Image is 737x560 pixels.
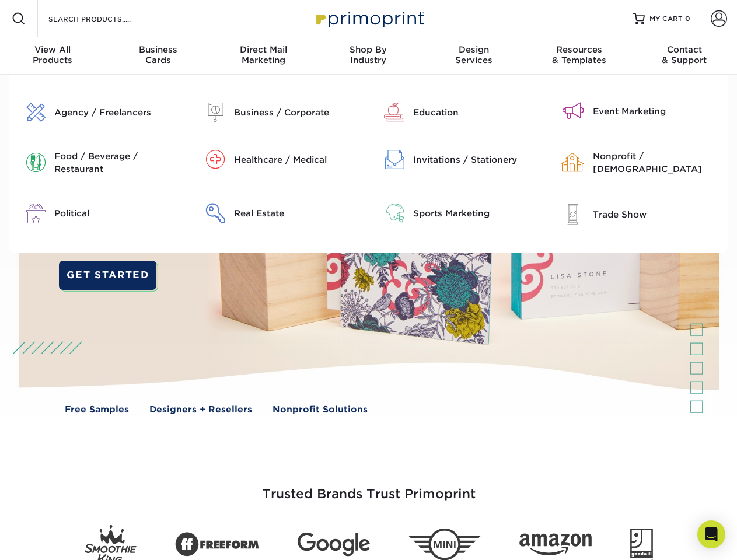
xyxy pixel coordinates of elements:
div: Industry [316,44,421,65]
span: Business [105,44,210,55]
h3: Trusted Brands Trust Primoprint [27,459,710,516]
input: SEARCH PRODUCTS..... [47,12,161,26]
div: Services [421,44,526,65]
img: Google [298,533,370,556]
span: MY CART [649,14,683,24]
div: & Support [632,44,737,65]
div: Cards [105,44,210,65]
img: Primoprint [310,6,427,31]
div: Marketing [211,44,316,65]
span: Resources [526,44,631,55]
span: Contact [632,44,737,55]
a: Direct MailMarketing [211,37,316,75]
span: Direct Mail [211,44,316,55]
a: Shop ByIndustry [316,37,421,75]
a: BusinessCards [105,37,210,75]
div: & Templates [526,44,631,65]
a: Contact& Support [632,37,737,75]
span: 0 [685,15,690,23]
img: Goodwill [630,528,653,560]
a: DesignServices [421,37,526,75]
span: Shop By [316,44,421,55]
img: Amazon [519,534,592,556]
span: Design [421,44,526,55]
div: Open Intercom Messenger [697,520,725,548]
a: Resources& Templates [526,37,631,75]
